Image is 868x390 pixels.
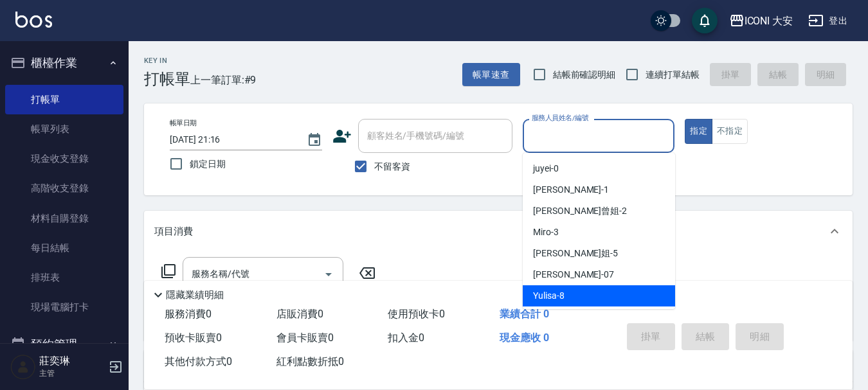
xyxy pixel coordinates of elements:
span: 其他付款方式 0 [165,355,232,368]
a: 帳單列表 [5,114,123,144]
span: 預收卡販賣 0 [165,332,222,344]
p: 主管 [39,368,105,379]
span: 上一筆訂單:#9 [190,72,257,88]
span: 使用預收卡 0 [388,308,445,320]
button: 帳單速查 [462,63,520,87]
span: 現金應收 0 [500,332,549,344]
p: 隱藏業績明細 [166,288,224,302]
span: 會員卡販賣 0 [276,332,334,344]
span: 扣入金 0 [388,332,424,344]
h2: Key In [144,57,190,65]
button: Choose date, selected date is 2025-09-05 [299,125,330,155]
h3: 打帳單 [144,70,190,88]
button: 不指定 [712,119,748,144]
button: ICONI 大安 [724,8,799,34]
button: 登出 [803,9,853,33]
span: Yulisa -8 [533,289,565,303]
img: Logo [15,12,52,28]
span: 業績合計 0 [500,308,549,320]
button: 指定 [685,119,712,144]
span: 結帳前確認明細 [553,68,616,82]
button: 預約管理 [5,328,123,361]
p: 項目消費 [154,225,193,238]
span: 店販消費 0 [276,308,323,320]
div: 項目消費 [144,211,853,252]
span: 服務消費 0 [165,308,212,320]
span: [PERSON_NAME] -1 [533,183,609,197]
a: 材料自購登錄 [5,204,123,233]
a: 打帳單 [5,85,123,114]
div: ICONI 大安 [745,13,793,29]
a: 每日結帳 [5,233,123,263]
span: juyei -0 [533,162,559,175]
span: Miro -3 [533,226,559,239]
label: 帳單日期 [170,118,197,128]
img: Person [10,354,36,380]
span: [PERSON_NAME]曾姐 -2 [533,204,627,218]
a: 現金收支登錄 [5,144,123,173]
span: [PERSON_NAME]姐 -5 [533,247,618,260]
span: [PERSON_NAME] -07 [533,268,614,281]
button: 櫃檯作業 [5,46,123,80]
span: 鎖定日期 [190,157,226,171]
span: 紅利點數折抵 0 [276,355,344,368]
label: 服務人員姓名/編號 [532,113,588,123]
input: YYYY/MM/DD hh:mm [170,129,294,150]
a: 現場電腦打卡 [5,292,123,322]
span: 不留客資 [374,160,410,173]
button: Open [318,264,339,285]
button: save [692,8,718,33]
a: 高階收支登錄 [5,173,123,203]
a: 排班表 [5,263,123,292]
h5: 莊奕琳 [39,355,105,368]
span: 連續打單結帳 [646,68,700,82]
